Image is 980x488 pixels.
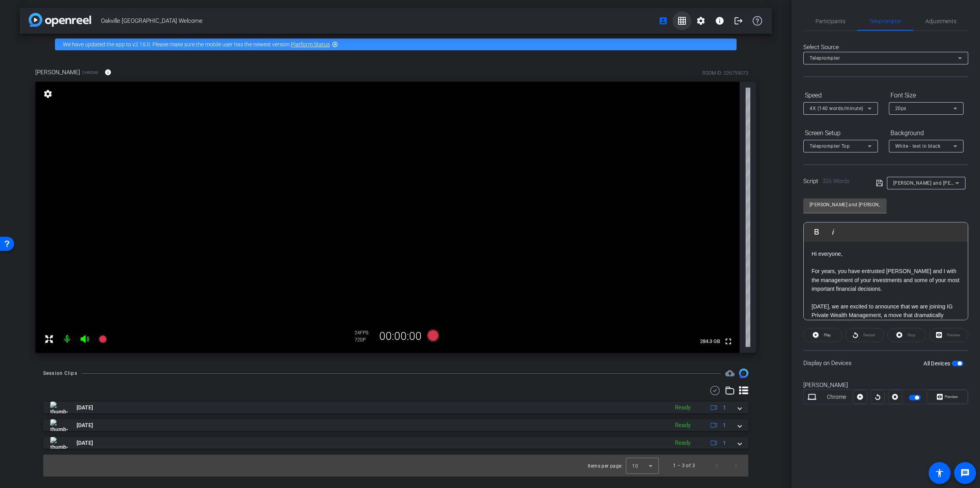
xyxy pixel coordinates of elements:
mat-icon: highlight_off [332,41,338,48]
img: Session clips [739,369,748,378]
span: [DATE] [77,439,93,447]
span: Destinations for your clips [725,369,735,378]
img: thumb-nail [50,437,68,449]
mat-expansion-panel-header: thumb-nail[DATE]Ready1 [43,437,748,449]
div: Font Size [889,89,964,102]
button: Previous page [708,456,726,475]
span: 20px [895,106,907,111]
span: Teleprompter [810,55,840,61]
div: Ready [671,403,695,412]
img: thumb-nail [50,402,68,413]
button: Italic (Ctrl+I) [826,224,841,240]
div: 720P [355,337,374,343]
span: Chrome [82,70,99,75]
mat-icon: accessibility [935,468,944,478]
span: Teleprompter Top [810,143,850,149]
div: Screen Setup [803,127,878,140]
input: Title [810,200,880,209]
mat-icon: settings [42,89,53,99]
span: 1 [723,404,726,412]
span: 284.3 GB [697,337,723,346]
mat-icon: settings [696,16,706,26]
span: Preview [945,394,958,399]
mat-icon: account_box [658,16,668,26]
span: [DATE] [77,404,93,412]
span: 326 Words [822,178,850,185]
mat-icon: message [960,468,970,478]
button: Bold (Ctrl+B) [809,224,824,240]
div: [PERSON_NAME] [803,381,968,390]
span: 1 [723,439,726,447]
div: 1 – 3 of 3 [673,462,695,470]
div: Display on Devices [803,350,968,376]
mat-icon: info [104,69,112,76]
div: We have updated the app to v2.15.0. Please make sure the mobile user has the newest version. [55,39,737,50]
mat-icon: fullscreen [724,337,733,346]
div: Select Source [803,43,968,52]
img: thumb-nail [50,419,68,431]
p: Hi everyone, [812,250,960,258]
div: Items per page: [588,462,623,470]
p: For years, you have entrusted [PERSON_NAME] and I with the management of your investments and som... [812,267,960,293]
mat-icon: cloud_upload [725,369,735,378]
a: Platform Status [291,41,330,48]
div: ROOM ID: 226759073 [702,70,748,77]
div: Chrome [820,393,853,401]
span: [DATE] [77,421,93,429]
div: 24 [355,330,374,336]
mat-icon: info [715,16,724,26]
div: 00:00:00 [374,330,427,343]
mat-icon: grid_on [677,16,687,26]
div: Session Clips [43,369,77,377]
button: Preview [927,390,968,404]
mat-expansion-panel-header: thumb-nail[DATE]Ready1 [43,402,748,413]
div: Speed [803,89,878,102]
span: [PERSON_NAME] [35,68,80,77]
button: Play [803,328,842,342]
label: All Devices [923,360,952,367]
span: White - text in black [895,143,941,149]
span: 1 [723,421,726,429]
button: Next page [726,456,745,475]
div: Ready [671,421,695,430]
div: Background [889,127,964,140]
mat-icon: logout [734,16,743,26]
span: FPS [360,330,368,336]
div: Script [803,177,865,186]
span: Oakville [GEOGRAPHIC_DATA] Welcome [101,13,654,29]
mat-expansion-panel-header: thumb-nail[DATE]Ready1 [43,419,748,431]
span: Teleprompter [869,18,901,24]
p: [DATE], we are excited to announce that we are joining IG Private Wealth Management, a move that ... [812,302,960,338]
div: Ready [671,438,695,448]
span: Adjustments [925,18,956,24]
img: app-logo [29,13,91,27]
span: 4X (140 words/minute) [810,106,863,111]
span: Participants [815,18,845,24]
span: Play [824,333,831,337]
